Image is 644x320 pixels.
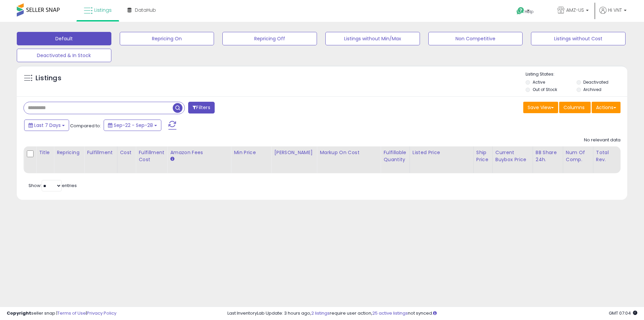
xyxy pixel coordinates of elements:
[87,149,114,156] div: Fulfillment
[383,149,407,163] div: Fulfillable Quantity
[274,149,314,156] div: [PERSON_NAME]
[317,146,381,173] th: The percentage added to the cost of goods (COGS) that forms the calculator for Min & Max prices.
[583,79,608,85] label: Deactivated
[583,87,601,92] label: Archived
[413,149,471,156] div: Listed Price
[57,149,81,156] div: Repricing
[596,149,621,163] div: Total Rev.
[476,149,490,163] div: Ship Price
[523,102,558,113] button: Save View
[592,102,621,113] button: Actions
[234,149,268,156] div: Min Price
[120,32,214,45] button: Repricing On
[24,120,69,131] button: Last 7 Days
[120,149,133,156] div: Cost
[114,122,153,129] span: Sep-22 - Sep-28
[533,79,545,85] label: Active
[536,149,560,163] div: BB Share 24h.
[17,32,111,45] button: Default
[599,7,627,22] a: Hi VNT
[584,137,621,143] div: No relevant data
[39,149,51,156] div: Title
[608,7,622,13] span: Hi VNT
[559,102,591,113] button: Columns
[29,182,77,189] span: Show: entries
[94,7,112,13] span: Listings
[495,149,530,163] div: Current Buybox Price
[170,149,228,156] div: Amazon Fees
[188,102,214,113] button: Filters
[511,2,547,22] a: Help
[104,120,161,131] button: Sep-22 - Sep-28
[17,49,111,62] button: Deactivated & In Stock
[533,87,557,92] label: Out of Stock
[222,32,317,45] button: Repricing Off
[135,7,156,13] span: DataHub
[566,7,584,13] span: AMZ-US
[428,32,523,45] button: Non Competitive
[531,32,626,45] button: Listings without Cost
[36,74,61,83] h5: Listings
[525,9,534,14] span: Help
[325,32,420,45] button: Listings without Min/Max
[170,156,174,162] small: Amazon Fees.
[139,149,164,163] div: Fulfillment Cost
[566,149,590,163] div: Num of Comp.
[516,7,525,15] i: Get Help
[34,122,61,129] span: Last 7 Days
[320,149,378,156] div: Markup on Cost
[563,104,585,111] span: Columns
[70,123,101,129] span: Compared to:
[526,71,627,78] p: Listing States:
